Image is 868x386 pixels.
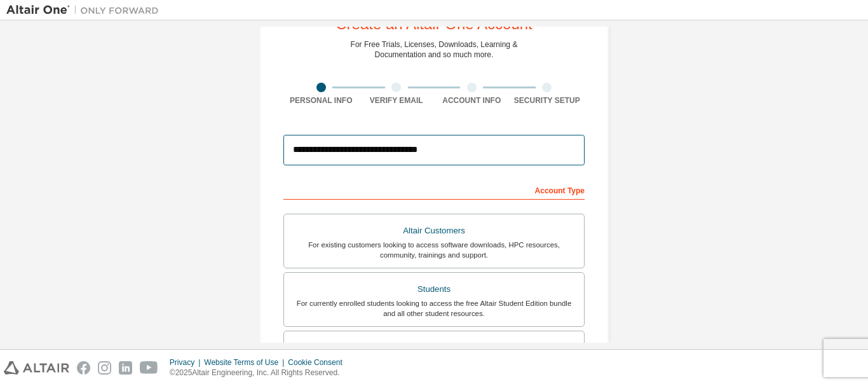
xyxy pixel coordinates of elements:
[292,240,576,260] div: For existing customers looking to access software downloads, HPC resources, community, trainings ...
[140,361,158,375] img: youtube.svg
[351,39,518,60] div: For Free Trials, Licenses, Downloads, Learning & Documentation and so much more.
[292,222,576,240] div: Altair Customers
[170,368,350,378] p: © 2025 Altair Engineering, Inc. All Rights Reserved.
[283,95,359,106] div: Personal Info
[119,361,132,375] img: linkedin.svg
[77,361,90,375] img: facebook.svg
[336,17,532,32] div: Create an Altair One Account
[292,339,576,357] div: Faculty
[292,298,576,319] div: For currently enrolled students looking to access the free Altair Student Edition bundle and all ...
[4,361,69,375] img: altair_logo.svg
[292,280,576,298] div: Students
[510,95,585,106] div: Security Setup
[283,179,585,200] div: Account Type
[288,357,349,368] div: Cookie Consent
[170,357,204,368] div: Privacy
[6,4,165,17] img: Altair One
[359,95,435,106] div: Verify Email
[434,95,510,106] div: Account Info
[204,357,288,368] div: Website Terms of Use
[98,361,111,375] img: instagram.svg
